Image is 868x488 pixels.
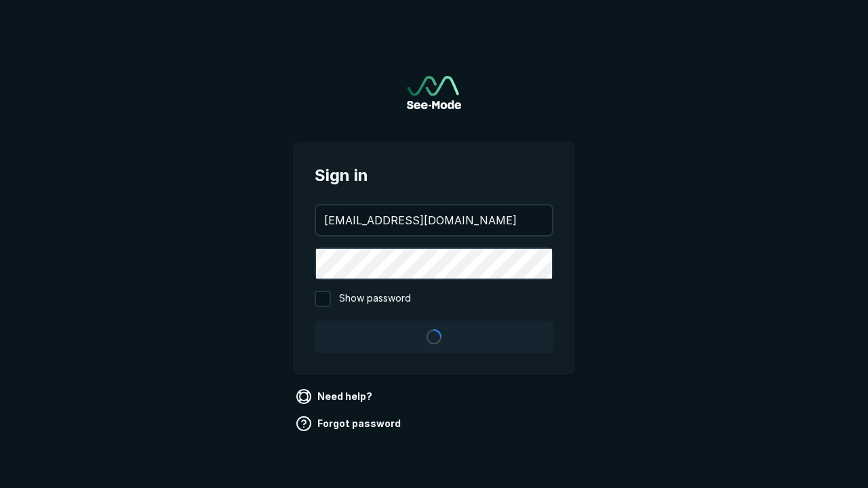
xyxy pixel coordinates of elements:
span: Show password [339,291,411,307]
a: Need help? [293,386,378,407]
span: Sign in [315,163,553,188]
a: Go to sign in [407,76,461,109]
input: your@email.com [316,205,552,235]
img: See-Mode Logo [407,76,461,109]
a: Forgot password [293,413,406,434]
